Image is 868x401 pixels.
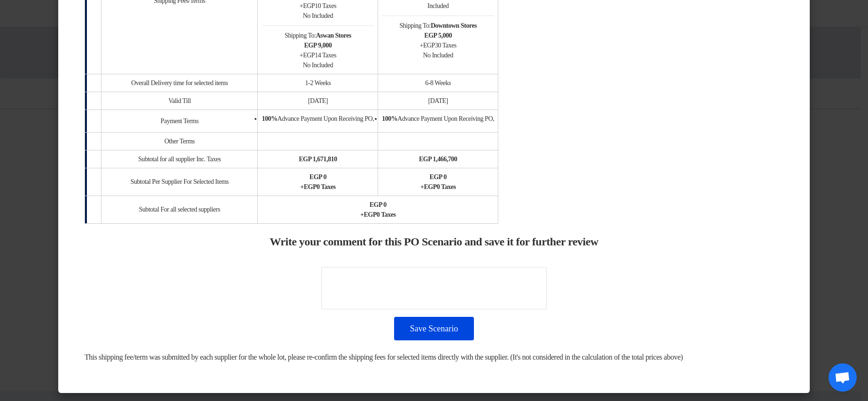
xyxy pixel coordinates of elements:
td: Subtotal for all supplier Inc. Taxes [101,150,258,168]
td: [DATE] [258,92,378,110]
div: Included [382,1,494,11]
span: egp [423,42,435,49]
td: Subtotal For all selected suppliers [101,196,258,223]
span: egp [304,183,317,190]
h2: Write your comment for this PO Scenario and save it for further review [270,235,598,248]
b: egp 0 [310,173,326,181]
span: Advance Payment Upon Receiving PO, [382,115,494,122]
b: egp 0 [370,201,387,208]
td: Payment Terms [101,110,258,132]
b: Aswan Stores [316,32,351,39]
b: egp 5,000 [424,32,452,39]
strong: 100% [382,115,397,122]
button: Save Scenario [394,317,474,340]
td: [DATE] [378,92,498,110]
div: + 14 Taxes [262,50,374,60]
strong: 100% [262,115,277,122]
span: egp [303,52,315,59]
div: No Included [262,60,374,70]
td: 1-2 Weeks [258,74,378,92]
div: + 10 Taxes [262,1,374,11]
td: Subtotal Per Supplier For Selected Items [101,168,258,196]
td: Overall Delivery time for selected items [101,74,258,92]
td: Other Terms [101,132,258,150]
b: + 0 Taxes [360,211,395,218]
b: Downtown Stores [431,22,477,29]
b: + 0 Taxes [300,183,335,190]
div: No Included [382,50,494,60]
b: egp 1,466,700 [419,156,457,163]
span: Advance Payment Upon Receiving PO, [262,115,374,122]
span: egp [424,183,436,190]
div: + 30 Taxes [382,40,494,50]
b: + 0 Taxes [420,183,456,190]
td: 6-8 Weeks [378,74,498,92]
a: Open chat [829,363,857,392]
b: egp 1,671,810 [299,156,337,163]
td: Valid Till [101,92,258,110]
span: egp [303,2,315,9]
span: egp [364,211,377,218]
b: egp 9,000 [304,42,332,49]
b: egp 0 [430,173,447,181]
div: No Included [262,11,374,21]
div: This shipping fee/term was submitted by each supplier for the whole lot, please re-confirm the sh... [85,352,783,363]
